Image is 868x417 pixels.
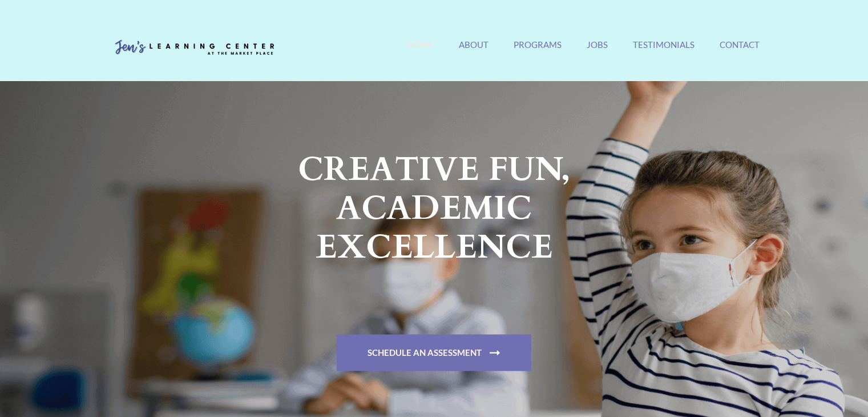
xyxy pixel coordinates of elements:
a: Home [407,39,434,64]
a: Contact [720,39,760,64]
img: Jen's Learning Center Logo Transparent [109,31,280,65]
a: Jobs [587,39,608,64]
a: About [459,39,488,64]
a: Schedule An Assessment [337,335,531,371]
a: Programs [514,39,562,64]
a: Testimonials [633,39,695,64]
